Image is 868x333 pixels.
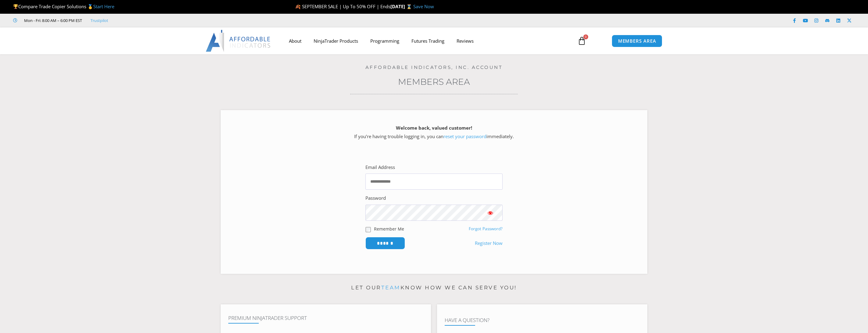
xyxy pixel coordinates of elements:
a: 0 [568,32,595,50]
label: Remember Me [374,226,404,232]
h4: Premium NinjaTrader Support [228,315,423,321]
a: Futures Trading [405,34,450,48]
span: 🍂 SEPTEMBER SALE | Up To 50% OFF | Ends [295,3,390,9]
span: 0 [583,34,588,39]
a: Register Now [475,239,503,248]
span: Mon - Fri: 8:00 AM – 6:00 PM EST [23,17,82,24]
img: LogoAI | Affordable Indicators – NinjaTrader [206,30,271,52]
h4: Have A Question? [445,317,640,323]
a: Forgot Password? [469,226,503,231]
img: 🏆 [13,4,18,9]
a: Trustpilot [91,17,108,24]
a: Start Here [93,3,114,9]
a: MEMBERS AREA [612,35,663,47]
a: reset your password [443,133,486,139]
a: Save Now [413,3,434,9]
a: Programming [364,34,405,48]
p: Let our know how we can serve you! [221,283,647,293]
a: Affordable Indicators, Inc. Account [365,64,503,70]
label: Email Address [365,163,395,172]
label: Password [365,194,386,202]
a: NinjaTrader Products [308,34,364,48]
a: team [381,285,400,291]
a: Members Area [398,77,470,87]
strong: [DATE] ⌛ [390,3,413,9]
span: Compare Trade Copier Solutions 🥇 [13,3,114,9]
nav: Menu [283,34,571,48]
a: Reviews [450,34,480,48]
strong: Welcome back, valued customer! [396,125,472,131]
span: MEMBERS AREA [618,39,656,43]
p: If you’re having trouble logging in, you can immediately. [231,124,637,141]
a: About [283,34,308,48]
button: Show password [478,205,503,221]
